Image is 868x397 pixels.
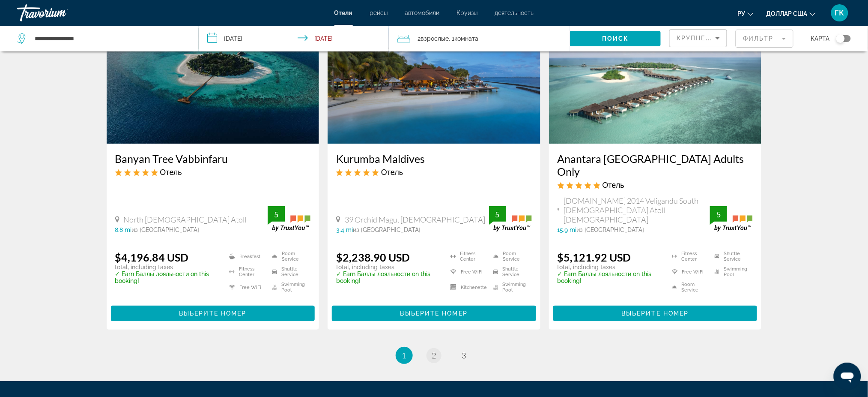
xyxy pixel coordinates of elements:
li: Free WiFi [668,266,710,277]
span: Поиск [602,35,629,42]
p: ✓ Earn Баллы лояльности on this booking! [115,271,219,284]
li: Room Service [489,251,532,262]
li: Kitchenette [446,282,489,293]
p: total, including taxes [336,264,440,271]
li: Swimming Pool [710,266,753,277]
span: 3 [462,351,466,360]
img: trustyou-badge.svg [710,206,753,232]
button: Toggle map [830,35,851,42]
span: 3.4 mi [336,226,353,233]
span: карта [811,33,830,45]
li: Fitness Center [446,251,489,262]
button: Filter [736,29,793,48]
span: Отель [603,180,624,189]
font: доллар США [767,10,808,17]
button: Изменить язык [738,7,754,20]
span: 15.9 mi [558,226,577,233]
p: ✓ Earn Баллы лояльности on this booking! [558,271,661,284]
a: Выберите номер [553,308,758,317]
a: Круизы [457,9,478,16]
a: Отели [334,9,353,16]
a: Выберите номер [111,308,315,317]
button: Выберите номер [111,306,315,321]
a: Выберите номер [332,308,536,317]
span: Отель [160,167,182,177]
button: Выберите номер [553,306,758,321]
span: North [DEMOGRAPHIC_DATA] Atoll [124,215,247,224]
font: ру [738,10,746,17]
ins: $2,238.90 USD [336,251,410,264]
button: Поиск [570,31,661,46]
div: 5 [489,209,506,220]
span: из [GEOGRAPHIC_DATA] [132,226,200,233]
a: Anantara [GEOGRAPHIC_DATA] Adults Only [558,152,753,178]
span: Отель [381,167,403,177]
span: Выберите номер [400,310,468,317]
a: автомобили [405,9,440,16]
mat-select: Sort by [677,33,720,43]
li: Shuttle Service [268,266,310,277]
ins: $4,196.84 USD [115,251,189,264]
div: 5 star Hotel [558,180,753,189]
ins: $5,121.92 USD [558,251,631,264]
li: Shuttle Service [710,251,753,262]
span: Выберите номер [179,310,246,317]
img: trustyou-badge.svg [489,206,532,232]
button: Travelers: 2 adults, 0 children [389,26,570,51]
span: 2 [418,33,449,45]
span: 8.8 mi [115,226,132,233]
span: 1 [402,351,406,360]
button: Меню пользователя [829,4,851,22]
img: trustyou-badge.svg [268,206,310,232]
a: Banyan Tree Vabbinfaru [115,152,311,165]
a: Kurumba Maldives [336,152,532,165]
span: 39 Orchid Magu, [DEMOGRAPHIC_DATA] [345,215,485,224]
div: 5 star Hotel [115,167,311,177]
iframe: Кнопка запуска окна обмена сообщениями [834,363,861,390]
img: Hotel image [549,6,762,144]
span: из [GEOGRAPHIC_DATA] [577,226,644,233]
div: 5 [710,209,727,220]
li: Free WiFi [446,266,489,277]
span: 2 [432,351,436,360]
li: Room Service [268,251,310,262]
span: Крупнейшие сбережения [677,35,781,42]
li: Shuttle Service [489,266,532,277]
span: , 1 [449,33,479,45]
li: Room Service [668,282,710,293]
li: Fitness Center [225,266,268,277]
button: Выберите номер [332,306,536,321]
span: Комната [455,35,479,42]
img: Hotel image [328,6,540,144]
nav: Pagination [107,347,762,364]
span: Взрослые [421,35,449,42]
p: total, including taxes [558,264,661,271]
p: total, including taxes [115,264,219,271]
li: Breakfast [225,251,268,262]
a: деятельность [495,9,534,16]
span: Выберите номер [621,310,689,317]
a: рейсы [370,9,388,16]
li: Swimming Pool [268,282,310,293]
p: ✓ Earn Баллы лояльности on this booking! [336,271,440,284]
button: Check-in date: Jul 18, 2027 Check-out date: Jul 24, 2027 [199,26,389,51]
span: [DOMAIN_NAME] 2014 Veligandu South [DEMOGRAPHIC_DATA] Atoll [DEMOGRAPHIC_DATA] [564,196,710,224]
li: Fitness Center [668,251,710,262]
font: ГК [835,8,844,17]
button: Изменить валюту [767,7,816,20]
a: Травориум [17,2,103,24]
div: 5 [268,209,285,220]
div: 5 star Hotel [336,167,532,177]
li: Free WiFi [225,282,268,293]
span: из [GEOGRAPHIC_DATA] [353,226,421,233]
